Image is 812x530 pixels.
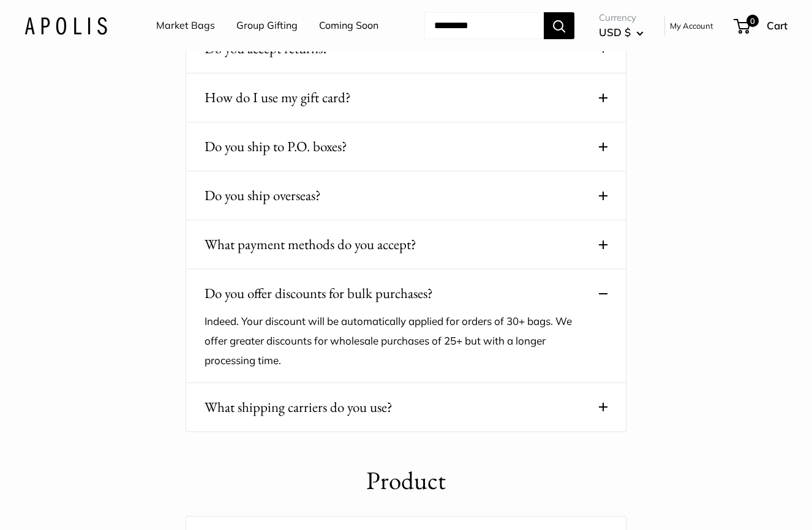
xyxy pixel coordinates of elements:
button: What shipping carriers do you use? [205,395,607,419]
a: 0 Cart [735,16,788,35]
button: Search [544,12,574,39]
h1: Product [186,463,626,499]
input: Search... [424,12,544,39]
button: Do you ship to P.O. boxes? [205,135,607,159]
span: 0 [746,15,759,27]
p: Indeed. Your discount will be automatically applied for orders of 30+ bags. We offer greater disc... [205,312,589,370]
a: Coming Soon [319,17,378,35]
button: Do you offer discounts for bulk purchases? [205,282,607,305]
button: What payment methods do you accept? [205,233,607,256]
a: Group Gifting [236,17,298,35]
img: Apolis [24,17,107,34]
span: Currency [599,9,644,26]
button: USD $ [599,23,644,42]
a: My Account [670,18,713,33]
button: How do I use my gift card? [205,86,607,110]
span: USD $ [599,26,631,39]
button: Do you ship overseas? [205,184,607,207]
span: Cart [767,19,788,32]
a: Market Bags [156,17,215,35]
